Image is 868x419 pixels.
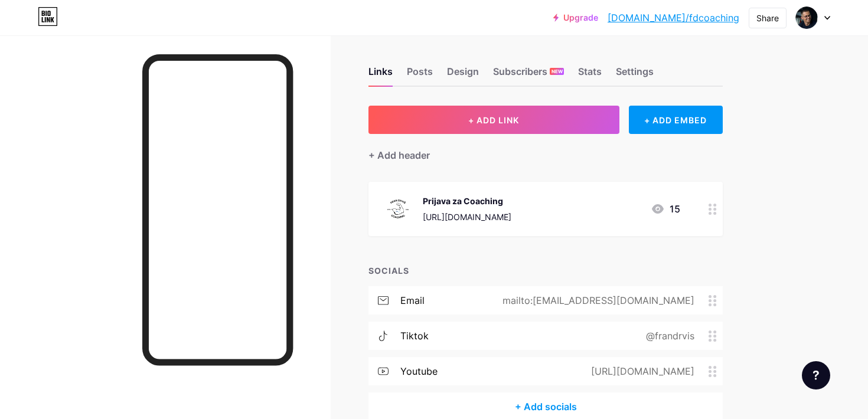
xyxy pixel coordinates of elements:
button: + ADD LINK [368,106,619,134]
div: tiktok [400,329,429,343]
div: 15 [651,202,680,216]
div: [URL][DOMAIN_NAME] [423,211,511,223]
div: Posts [407,64,433,86]
div: [URL][DOMAIN_NAME] [572,364,709,378]
div: youtube [400,364,438,378]
a: [DOMAIN_NAME]/fdcoaching [608,11,739,25]
div: Share [756,12,779,24]
div: Links [368,64,393,86]
div: mailto:[EMAIL_ADDRESS][DOMAIN_NAME] [484,293,709,307]
div: + Add header [368,148,430,162]
div: Prijava za Coaching [423,195,511,207]
img: Prijava za Coaching [383,194,413,224]
img: h84cgnft [795,6,818,29]
div: SOCIALS [368,264,723,277]
div: @frandrvis [627,329,709,343]
a: Upgrade [553,13,598,22]
div: email [400,293,425,307]
span: + ADD LINK [468,115,519,125]
div: Stats [578,64,602,86]
div: Design [447,64,479,86]
div: + ADD EMBED [629,106,723,134]
div: Settings [616,64,654,86]
div: Subscribers [493,64,564,86]
span: NEW [552,68,563,75]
